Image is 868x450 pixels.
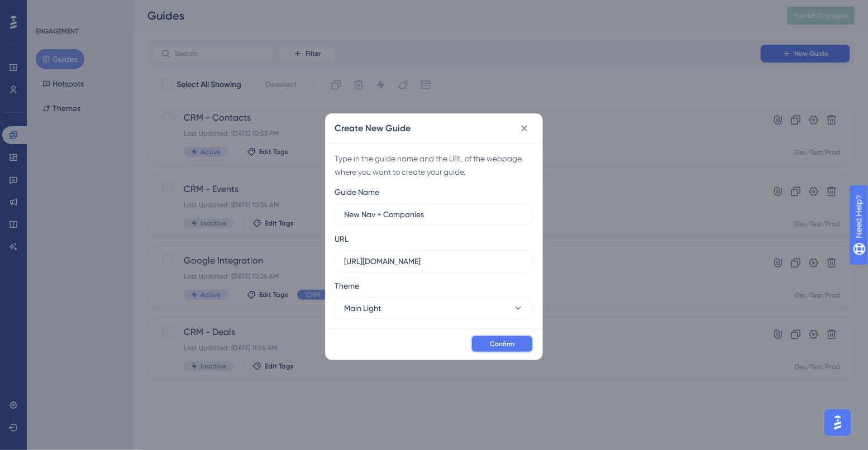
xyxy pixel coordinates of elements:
input: https://www.example.com [344,255,524,267]
h2: Create New Guide [335,122,411,135]
span: Confirm [490,339,514,348]
span: Main Light [344,301,381,315]
span: Need Help? [26,3,70,16]
span: Theme [335,279,359,293]
div: URL [335,232,349,246]
div: Type in the guide name and the URL of the webpage, where you want to create your guide. [335,152,533,179]
input: How to Create [344,208,524,221]
div: Guide Name [335,185,379,199]
iframe: UserGuiding AI Assistant Launcher [821,406,855,439]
